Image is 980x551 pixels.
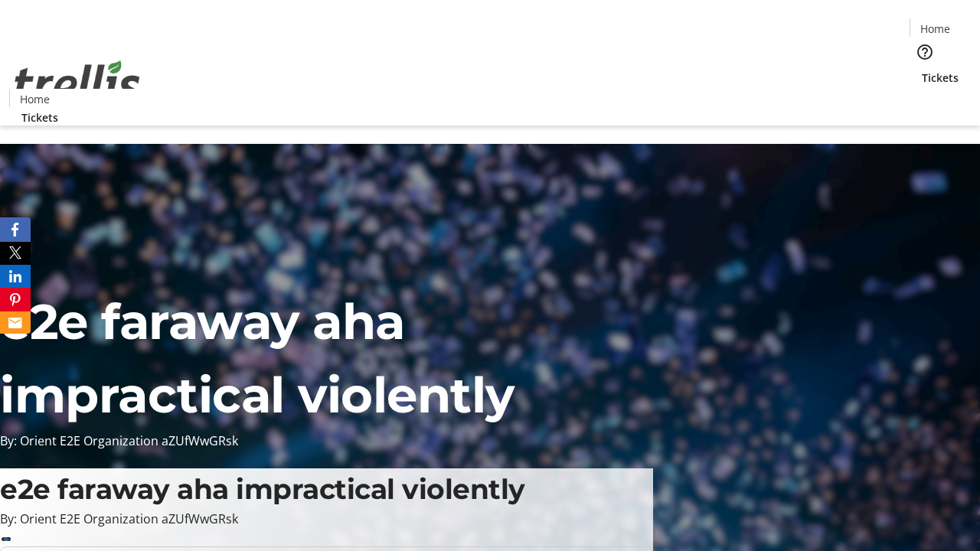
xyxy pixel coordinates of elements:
[920,21,950,37] span: Home
[9,44,145,120] img: Orient E2E Organization aZUfWwGRsk's Logo
[20,91,50,107] span: Home
[9,109,70,126] a: Tickets
[910,21,959,37] a: Home
[910,86,940,116] button: Cart
[910,37,940,67] button: Help
[922,70,959,86] span: Tickets
[10,91,59,107] a: Home
[21,109,58,126] span: Tickets
[910,70,971,86] a: Tickets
